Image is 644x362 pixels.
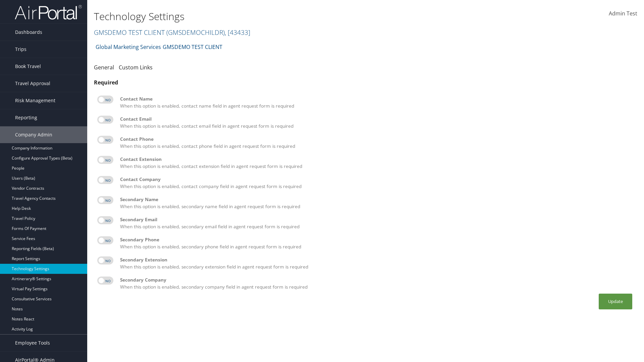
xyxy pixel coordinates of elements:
div: Contact Company [120,176,634,183]
span: , [ 43433 ] [225,28,250,37]
div: Contact Phone [120,136,634,142]
label: When this option is enabled, secondary name field in agent request form is required [120,196,634,210]
div: Secondary Name [120,196,634,203]
span: ( GMSDEMOCHILDR ) [166,28,225,37]
a: GMSDEMO TEST CLIENT [94,28,250,37]
a: Custom Links [119,64,153,71]
label: When this option is enabled, contact name field in agent request form is required [120,96,634,109]
div: Secondary Company [120,277,634,283]
span: Dashboards [15,24,42,41]
a: Admin Test [609,3,637,24]
span: Travel Approval [15,75,50,92]
div: Contact Name [120,96,634,102]
label: When this option is enabled, contact company field in agent request form is required [120,176,634,190]
span: Risk Management [15,92,55,109]
label: When this option is enabled, secondary extension field in agent request form is required [120,256,634,270]
h1: Technology Settings [94,9,456,23]
div: Contact Email [120,116,634,122]
button: Update [599,294,632,309]
label: When this option is enabled, contact email field in agent request form is required [120,116,634,129]
div: Secondary Extension [120,256,634,263]
label: When this option is enabled, contact extension field in agent request form is required [120,156,634,170]
span: Employee Tools [15,335,50,351]
span: Company Admin [15,126,52,143]
a: GMSDEMO TEST CLIENT [163,40,222,54]
div: Secondary Email [120,216,634,223]
span: Trips [15,41,26,58]
div: Contact Extension [120,156,634,163]
a: Global Marketing Services [96,40,161,54]
img: airportal-logo.png [15,4,82,20]
div: Secondary Phone [120,236,634,243]
span: Admin Test [609,10,637,17]
label: When this option is enabled, secondary email field in agent request form is required [120,216,634,230]
div: Required [94,78,637,86]
label: When this option is enabled, contact phone field in agent request form is required [120,136,634,149]
label: When this option is enabled, secondary company field in agent request form is required [120,277,634,290]
a: General [94,64,114,71]
label: When this option is enabled, secondary phone field in agent request form is required [120,236,634,250]
span: Reporting [15,109,37,126]
span: Book Travel [15,58,41,75]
